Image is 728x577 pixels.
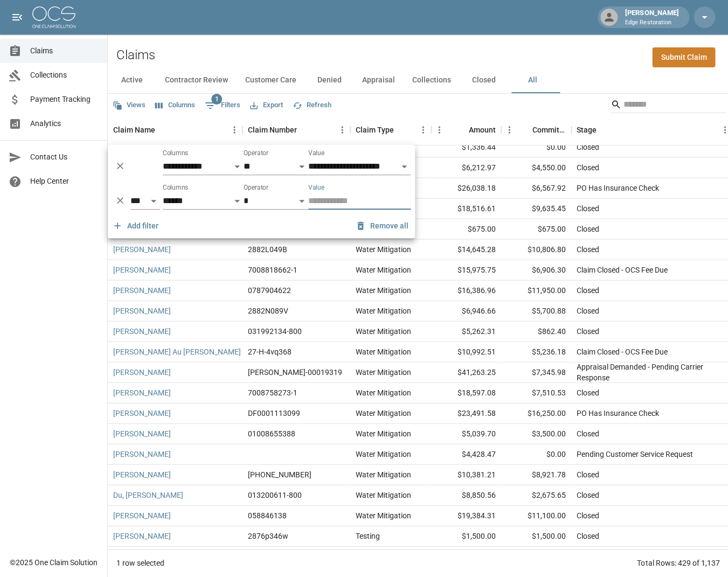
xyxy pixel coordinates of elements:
[501,444,571,464] div: $0.00
[577,428,599,439] div: Closed
[431,444,501,464] div: $4,428.47
[356,407,411,418] div: Water Mitigation
[356,115,394,145] div: Claim Type
[113,305,171,316] a: [PERSON_NAME]
[501,260,571,280] div: $6,906.30
[431,239,501,260] div: $14,645.28
[577,264,668,275] div: Claim Closed - OCS Fee Due
[30,118,99,129] span: Analytics
[415,122,431,138] button: Menu
[110,216,163,236] button: Add filter
[517,122,532,137] button: Sort
[248,407,300,418] div: DF0001113099
[226,122,242,138] button: Menu
[248,244,287,254] div: 2882L049B
[308,149,324,158] label: Value
[244,183,268,192] label: Operator
[431,464,501,485] div: $10,381.21
[577,284,599,295] div: Closed
[248,489,302,500] div: 013200611-800
[501,115,571,145] div: Committed Amount
[248,428,295,439] div: 01008655388
[577,325,599,336] div: Closed
[248,469,311,479] div: 01-008-613532
[248,325,302,336] div: 031992134-800
[248,264,297,275] div: 7008818662-1
[108,115,242,145] div: Claim Name
[6,6,28,28] button: open drawer
[356,264,411,275] div: Water Mitigation
[431,157,501,178] div: $6,212.97
[113,366,171,377] a: [PERSON_NAME]
[30,45,99,57] span: Claims
[431,219,501,239] div: $675.00
[30,176,99,187] span: Help Center
[356,284,411,295] div: Water Mitigation
[577,510,599,520] div: Closed
[597,122,612,137] button: Sort
[248,510,287,520] div: 058846138
[202,97,243,114] button: Show filters
[431,546,501,567] div: $15,397.20
[577,162,599,172] div: Closed
[248,284,291,295] div: 0787904622
[113,510,171,520] a: [PERSON_NAME]
[356,510,411,520] div: Water Mitigation
[116,47,155,63] h2: Claims
[113,448,171,459] a: [PERSON_NAME]
[431,321,501,342] div: $5,262.31
[248,366,342,377] div: PRAH-00019319
[334,122,350,138] button: Menu
[532,115,566,145] div: Committed Amount
[108,67,728,93] div: dynamic tabs
[431,342,501,362] div: $10,992.51
[501,362,571,383] div: $7,345.98
[577,361,727,383] div: Appraisal Demanded - Pending Carrier Response
[431,137,501,157] div: $1,336.44
[356,305,411,316] div: Water Mitigation
[248,115,297,145] div: Claim Number
[350,115,431,145] div: Claim Type
[356,366,411,377] div: Water Mitigation
[577,115,597,145] div: Stage
[248,346,292,357] div: 27-H-4vq368
[356,244,411,254] div: Water Mitigation
[237,67,305,93] button: Customer Care
[501,198,571,219] div: $9,635.45
[32,6,75,28] img: ocs-logo-white-transparent.png
[501,383,571,403] div: $7,510.53
[577,244,599,254] div: Closed
[248,530,288,541] div: 2876p346w
[501,342,571,362] div: $5,236.18
[113,428,171,439] a: [PERSON_NAME]
[431,115,501,145] div: Amount
[501,280,571,301] div: $11,950.00
[108,67,156,93] button: Active
[247,97,286,114] button: Export
[637,558,719,568] div: Total Rows: 429 of 1,137
[577,530,599,541] div: Closed
[508,67,557,93] button: All
[501,321,571,342] div: $862.40
[501,403,571,423] div: $16,250.00
[577,141,599,152] div: Closed
[113,325,171,336] a: [PERSON_NAME]
[577,223,599,234] div: Closed
[431,362,501,383] div: $41,263.25
[108,145,415,238] div: Show filters
[211,94,222,105] span: 1
[356,387,411,398] div: Water Mitigation
[113,346,241,357] a: [PERSON_NAME] Au [PERSON_NAME]
[501,423,571,444] div: $3,500.00
[577,346,668,357] div: Claim Closed - OCS Fee Due
[431,122,447,138] button: Menu
[112,158,128,174] button: Delete
[356,325,411,336] div: Water Mitigation
[356,530,380,541] div: Testing
[577,448,693,459] div: Pending Customer Service Request
[431,505,501,526] div: $19,384.31
[577,182,659,193] div: PO Has Insurance Check
[152,97,198,114] button: Select columns
[577,489,599,500] div: Closed
[501,122,517,138] button: Menu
